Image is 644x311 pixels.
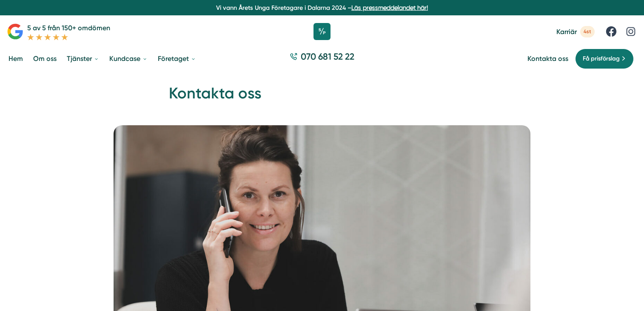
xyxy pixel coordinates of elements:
[351,4,428,11] a: Läs pressmeddelandet här!
[27,23,110,33] p: 5 av 5 från 150+ omdömen
[3,3,641,12] p: Vi vann Årets Unga Företagare i Dalarna 2024 –
[65,48,101,69] a: Tjänster
[583,54,620,63] span: Få prisförslag
[169,83,475,111] h1: Kontakta oss
[556,28,577,36] span: Karriär
[286,50,358,67] a: 070 681 52 22
[580,26,595,37] span: 4st
[301,50,354,63] span: 070 681 52 22
[31,48,58,69] a: Om oss
[556,26,595,37] a: Karriär 4st
[575,49,634,69] a: Få prisförslag
[108,48,149,69] a: Kundcase
[527,55,568,63] a: Kontakta oss
[156,48,198,69] a: Företaget
[7,48,25,69] a: Hem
